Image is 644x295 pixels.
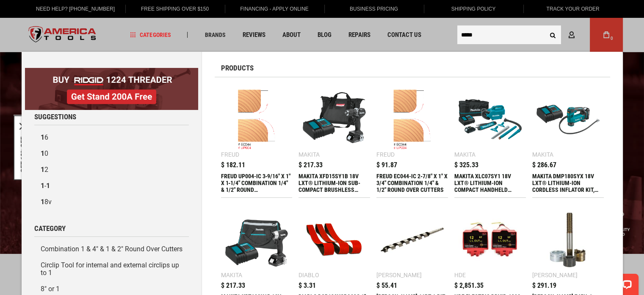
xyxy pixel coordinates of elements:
a: MAKITA DMP180SYX 18V LXT® LITHIUM-ION CORDLESS INFLATOR KIT, WITH ONE BATTERY (1.5AH) Makita $ 28... [532,84,604,197]
img: FREUD UP004-IC 3‑9/16 [225,88,288,151]
img: MAKITA XFD15SY1B 18V LXT® LITHIUM-ION SUB-COMPACT BRUSHLESS CORDLESS 1/2 [303,88,366,151]
span: $ 217.33 [299,162,323,169]
a: FREUD EC044-IC 2‑7/8 Freud $ 91.87 FREUD EC044-IC 2‑7/8" X 1" X 3/4" COMBINATION 1/4" & 1/2" ROUN... [376,84,448,197]
b: 1 [41,149,44,157]
a: Combination 1 & 4" & 1 & 2" Round Over Cutters [34,241,189,257]
span: Category [34,225,66,232]
img: BOGO: Buy RIDGID® 1224 Threader, Get Stand 200A Free! [25,68,198,110]
div: Freud [221,152,239,157]
span: $ 291.19 [532,282,556,289]
div: MAKITA XLC07SY1 18V LXT® LITHIUM-ION COMPACT HANDHELD CANISTER VACUUM KIT, WITH ONE BATTERY (1.5AH) [454,173,526,193]
a: MAKITA XLC07SY1 18V LXT® LITHIUM-ION COMPACT HANDHELD CANISTER VACUUM KIT, WITH ONE BATTERY (1.5A... [454,84,526,197]
div: FREUD UP004-IC 3‑9/16 [221,173,293,193]
a: 1-1 [34,178,189,194]
div: [PERSON_NAME] [376,272,422,278]
span: Suggestions [34,113,76,121]
div: Makita [299,152,320,157]
div: Diablo [299,272,319,278]
svg: close icon [19,123,26,129]
span: $ 2,851.35 [454,282,484,289]
div: MAKITA DMP180SYX 18V LXT® LITHIUM-ION CORDLESS INFLATOR KIT, WITH ONE BATTERY (1.5AH) [532,173,604,193]
img: MAKITA XLC07SY1 18V LXT® LITHIUM-ION COMPACT HANDHELD CANISTER VACUUM KIT, WITH ONE BATTERY (1.5AH) [459,88,522,151]
a: 16 [34,129,189,146]
img: GREENLEE 66PT-1 BIT, NAILEATER 1.00X18.00 (66PT-1) [381,208,444,272]
a: 12 [34,162,189,178]
button: Close [19,123,26,129]
a: MAKITA XFD15SY1B 18V LXT® LITHIUM-ION SUB-COMPACT BRUSHLESS CORDLESS 1/2 Makita $ 217.33 MAKITA X... [299,84,370,197]
span: $ 91.87 [376,162,397,169]
span: $ 217.33 [221,282,245,289]
div: Makita [454,152,475,157]
b: 1 [41,182,44,190]
span: $ 325.33 [454,162,478,169]
a: Categories [126,29,174,41]
img: MAKITA DMP180SYX 18V LXT® LITHIUM-ION CORDLESS INFLATOR KIT, WITH ONE BATTERY (1.5AH) [536,88,600,151]
img: HDE ELECTRIC DDVIP-138S-K02 Kit Includes (1) DDVIP-138 with (1) 025-OLPS-5, (1) ASP-15-25, (1) PT... [459,208,522,272]
span: $ 3.31 [299,282,316,289]
img: MAKITA XDT18SY1B 18V LXT® LITHIUM-ION SUB-COMPACT BRUSHLESS CORDLESS IMPACT DRIVER KIT, 2-SPEED, ... [225,208,288,272]
span: Categories [130,32,171,38]
a: Brands [201,29,229,41]
div: Makita [532,152,553,157]
div: Freud [376,152,395,157]
b: 1 [41,166,44,174]
span: Brands [205,32,225,38]
img: FREUD EC044-IC 2‑7/8 [381,88,444,151]
button: Search [545,27,561,43]
img: GREENLEE 745H-1 SLUG SPLITTER® UNIT 1 [536,208,600,272]
b: 1 [41,133,44,141]
p: Chat now [12,13,96,20]
div: Makita [221,272,242,278]
a: FREUD UP004-IC 3‑9/16 Freud $ 182.11 FREUD UP004-IC 3‑9/16" X 1" X 1‑1/4" COMBINATION 1/4" & 1/2"... [221,84,293,197]
button: GET 10% OFF [19,136,26,172]
div: [PERSON_NAME] [532,272,578,278]
span: $ 286.67 [532,162,556,169]
a: BOGO: Buy RIDGID® 1224 Threader, Get Stand 200A Free! [25,68,198,74]
b: 1 [41,198,44,206]
b: 1 [46,182,50,190]
div: MAKITA XFD15SY1B 18V LXT® LITHIUM-ION SUB-COMPACT BRUSHLESS CORDLESS 1/2 [299,173,370,193]
span: $ 55.41 [376,282,397,289]
a: 18v [34,194,189,210]
div: FREUD EC044-IC 2‑7/8 [376,173,448,193]
span: Products [221,65,254,72]
div: HDE [454,272,466,278]
a: 10 [34,146,189,162]
button: Open LiveChat chat widget [97,11,108,21]
span: $ 182.11 [221,162,245,169]
img: DIABLO DCB130VGPS03G 1 [303,208,366,272]
a: Circlip Tool for internal and external circlips up to 1 [34,257,189,281]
